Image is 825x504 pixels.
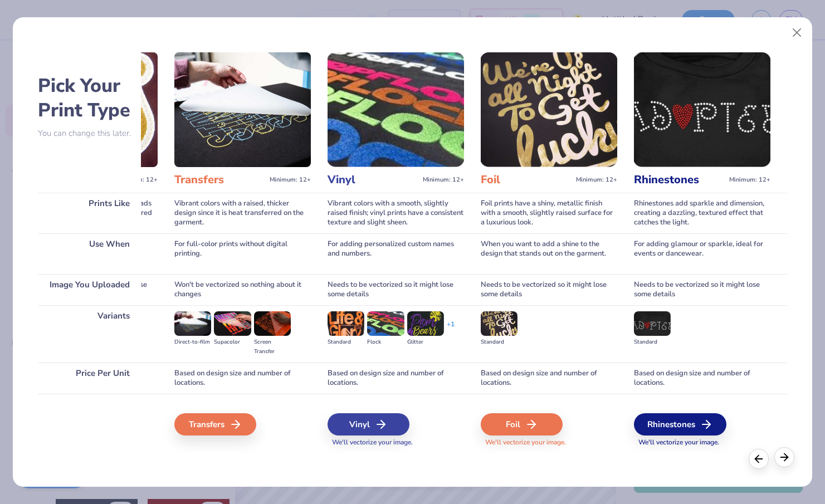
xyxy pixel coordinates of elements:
img: Standard [481,311,518,336]
div: When you want to add a shine to the design that stands out on the garment. [481,233,617,274]
div: Prints Like [38,193,141,233]
img: Foil [481,52,617,167]
div: Rhinestones add sparkle and dimension, creating a dazzling, textured effect that catches the light. [634,193,770,233]
h2: Pick Your Print Type [38,74,141,123]
div: Use When [38,233,141,274]
div: Flock [367,337,404,347]
img: Screen Transfer [254,311,291,336]
div: For full-color prints without digital printing. [174,233,311,274]
div: Supacolor [214,337,251,347]
div: Image You Uploaded [38,274,141,305]
img: Flock [367,311,404,336]
img: Standard [634,311,671,336]
div: Needs to be vectorized so it might lose some details [328,274,464,305]
img: Supacolor [214,311,251,336]
span: We'll vectorize your image. [634,438,770,447]
span: Minimum: 12+ [576,176,617,184]
div: Based on design size and number of locations. [481,363,617,394]
div: Glitter [407,337,444,347]
img: Standard [328,311,364,336]
div: Foil prints have a shiny, metallic finish with a smooth, slightly raised surface for a luxurious ... [481,193,617,233]
h3: Vinyl [328,173,418,187]
h3: Foil [481,173,572,187]
div: Needs to be vectorized so it might lose some details [634,274,770,305]
p: You can change this later. [38,129,141,138]
div: Based on design size and number of locations. [21,363,158,394]
div: Vibrant colors with a raised, thicker design since it is heat transferred on the garment. [174,193,311,233]
div: Screen Transfer [254,337,291,356]
div: For large-area embroidery. [21,233,158,274]
div: Foil [481,413,563,436]
div: Standard [481,337,518,347]
div: Needs to be vectorized so it might lose some details [481,274,617,305]
span: Minimum: 12+ [270,176,311,184]
img: Vinyl [328,52,464,167]
div: Needs to be vectorized so it might lose some details [21,274,158,305]
img: Glitter [407,311,444,336]
button: Close [787,22,808,43]
span: Minimum: 12+ [729,176,770,184]
div: Based on design size and number of locations. [174,363,311,394]
div: Won't be vectorized so nothing about it changes [174,274,311,305]
span: We'll vectorize your image. [481,438,617,447]
img: Rhinestones [634,52,770,167]
div: Incorporates various fabrics and threads for a raised, multi-dimensional, textured look. [21,193,158,233]
div: Standard [634,337,671,347]
span: We'll vectorize your image. [328,438,464,447]
div: For adding personalized custom names and numbers. [328,233,464,274]
div: Price Per Unit [38,363,141,394]
div: Based on design size and number of locations. [328,363,464,394]
div: Based on design size and number of locations. [634,363,770,394]
div: For adding glamour or sparkle, ideal for events or dancewear. [634,233,770,274]
h3: Rhinestones [634,173,725,187]
div: Vinyl [328,413,409,436]
span: Minimum: 12+ [423,176,464,184]
h3: Transfers [174,173,265,187]
div: Standard [328,337,364,347]
div: Transfers [174,413,256,436]
div: Variants [38,305,141,363]
img: Direct-to-film [174,311,211,336]
div: Rhinestones [634,413,726,436]
div: + 1 [447,320,455,339]
img: Transfers [174,52,311,167]
div: Vibrant colors with a smooth, slightly raised finish; vinyl prints have a consistent texture and ... [328,193,464,233]
div: Direct-to-film [174,337,211,347]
